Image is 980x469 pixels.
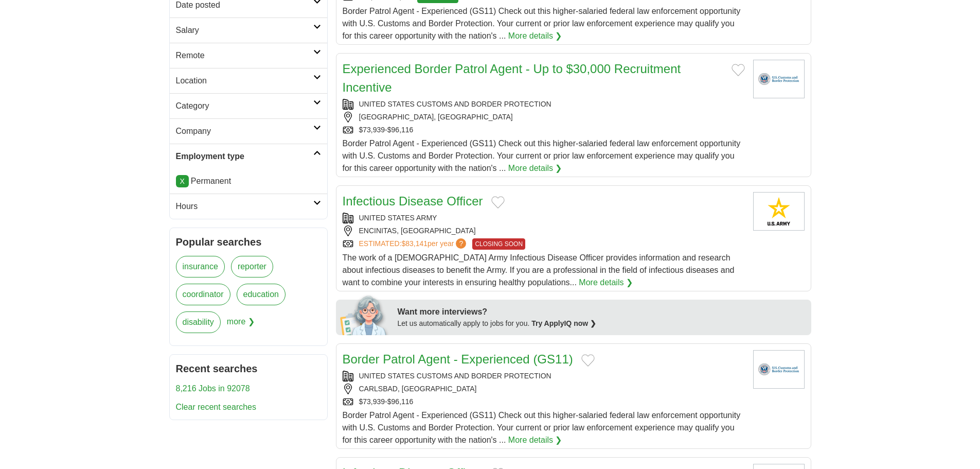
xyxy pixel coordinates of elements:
a: UNITED STATES ARMY [359,214,437,222]
img: apply-iq-scientist.png [340,294,390,335]
a: education [237,284,286,305]
span: The work of a [DEMOGRAPHIC_DATA] Army Infectious Disease Officer provides information and researc... [343,253,735,287]
img: U.S. Customs and Border Protection logo [753,60,805,98]
button: Add to favorite jobs [491,196,505,209]
h2: Recent searches [176,361,321,376]
a: More details ❯ [508,162,562,175]
h2: Hours [176,200,313,213]
a: reporter [231,256,273,277]
div: Want more interviews? [398,306,805,318]
a: insurance [176,256,225,277]
a: 8,216 Jobs in 92078 [176,384,250,393]
div: ENCINITAS, [GEOGRAPHIC_DATA] [343,225,745,236]
a: Experienced Border Patrol Agent - Up to $30,000 Recruitment Incentive [343,62,681,94]
a: More details ❯ [579,276,633,289]
span: more ❯ [227,311,255,339]
h2: Popular searches [176,234,321,250]
div: CARLSBAD, [GEOGRAPHIC_DATA] [343,384,745,394]
span: Border Patrol Agent - Experienced (GS11) Check out this higher-salaried federal law enforcement o... [343,139,741,172]
span: Border Patrol Agent - Experienced (GS11) Check out this higher-salaried federal law enforcement o... [343,411,741,444]
li: Permanent [176,175,321,187]
a: X [176,175,189,187]
a: Infectious Disease Officer [343,194,483,208]
h2: Company [176,125,313,137]
img: U.S. Customs and Border Protection logo [753,350,805,389]
a: UNITED STATES CUSTOMS AND BORDER PROTECTION [359,100,551,108]
h2: Remote [176,49,313,62]
div: $73,939-$96,116 [343,396,745,407]
span: ? [456,238,466,249]
a: Salary [170,18,327,43]
a: More details ❯ [508,30,562,42]
div: Let us automatically apply to jobs for you. [398,318,805,329]
a: UNITED STATES CUSTOMS AND BORDER PROTECTION [359,372,551,380]
span: CLOSING SOON [472,238,525,250]
a: More details ❯ [508,434,562,446]
a: Border Patrol Agent - Experienced (GS11) [343,352,573,366]
a: ESTIMATED:$83,141per year? [359,238,469,250]
a: Remote [170,43,327,68]
span: Border Patrol Agent - Experienced (GS11) Check out this higher-salaried federal law enforcement o... [343,7,741,40]
a: Try ApplyIQ now ❯ [531,319,596,327]
a: Hours [170,194,327,219]
h2: Location [176,75,313,87]
a: Clear recent searches [176,403,257,411]
h2: Employment type [176,150,313,163]
a: disability [176,311,221,333]
span: $83,141 [401,239,427,248]
h2: Salary [176,24,313,37]
a: Company [170,118,327,144]
a: Location [170,68,327,93]
div: $73,939-$96,116 [343,125,745,135]
a: coordinator [176,284,230,305]
div: [GEOGRAPHIC_DATA], [GEOGRAPHIC_DATA] [343,112,745,123]
button: Add to favorite jobs [581,354,595,367]
img: United States Army logo [753,192,805,231]
h2: Category [176,100,313,112]
button: Add to favorite jobs [732,64,745,76]
a: Category [170,93,327,118]
a: Employment type [170,144,327,169]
